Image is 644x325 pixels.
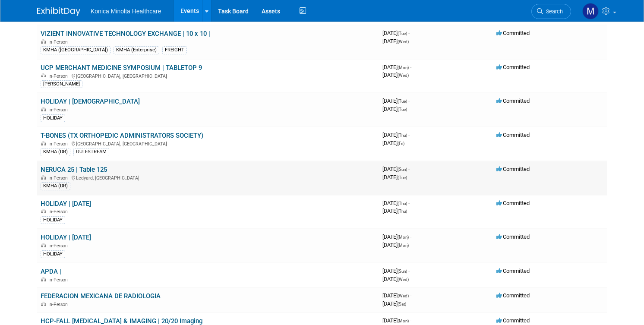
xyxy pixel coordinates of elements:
a: HOLIDAY | [DEMOGRAPHIC_DATA] [41,98,140,105]
span: (Mon) [398,235,409,240]
span: (Wed) [398,277,409,282]
img: In-Person Event [41,209,46,213]
img: In-Person Event [41,243,46,247]
span: [DATE] [382,140,404,146]
img: In-Person Event [41,107,46,111]
span: - [408,98,410,104]
div: KMHA (DR) [41,182,70,190]
span: [DATE] [382,72,409,78]
span: Committed [496,30,530,36]
span: - [408,166,410,172]
a: Search [531,4,571,19]
div: GULFSTREAM [73,148,109,156]
span: - [408,30,410,36]
a: APDA | [41,268,61,275]
a: NERUCA 25 | Table 125 [41,166,107,174]
div: KMHA (Enterprise) [114,46,159,54]
a: UCP MERCHANT MEDICINE SYMPOSIUM | TABLETOP 9 [41,64,202,72]
span: - [408,132,410,138]
span: - [410,64,411,70]
span: In-Person [48,209,70,215]
span: (Sun) [398,167,407,172]
span: In-Person [48,39,70,45]
span: [DATE] [382,292,411,299]
span: In-Person [48,141,70,147]
span: In-Person [48,277,70,283]
a: HOLIDAY | [DATE] [41,233,91,241]
span: (Tue) [398,31,407,36]
img: In-Person Event [41,175,46,180]
img: In-Person Event [41,277,46,281]
span: [DATE] [382,300,406,307]
div: HOLIDAY [41,216,65,224]
img: ExhibitDay [37,7,80,16]
span: (Thu) [398,209,407,214]
span: - [410,292,411,299]
span: (Mon) [398,65,409,70]
a: FEDERACION MEXICANA DE RADIOLOGIA [41,292,161,300]
span: [DATE] [382,233,411,240]
div: KMHA ([GEOGRAPHIC_DATA]) [41,46,110,54]
span: (Wed) [398,73,409,78]
span: (Tue) [398,99,407,104]
span: (Fri) [398,141,404,146]
span: [DATE] [382,317,411,324]
img: Marketing Team [582,3,599,19]
span: [DATE] [382,30,410,36]
span: (Thu) [398,201,407,206]
span: [DATE] [382,174,407,180]
span: In-Person [48,302,70,307]
span: (Sun) [398,269,407,274]
a: HCP-FALL [MEDICAL_DATA] & IMAGING | 20/20 Imaging [41,317,202,325]
span: [DATE] [382,166,410,172]
span: [DATE] [382,208,407,214]
img: In-Person Event [41,73,46,78]
img: In-Person Event [41,302,46,306]
span: Committed [496,317,530,324]
span: [DATE] [382,106,407,112]
span: - [410,233,411,240]
span: (Tue) [398,107,407,112]
div: KMHA (DR) [41,148,70,156]
span: [DATE] [382,276,409,282]
a: T-BONES (TX ORTHOPEDIC ADMINISTRATORS SOCIETY) [41,132,203,139]
span: - [408,200,410,206]
span: (Wed) [398,39,409,44]
span: [DATE] [382,200,410,206]
div: HOLIDAY [41,250,65,258]
span: Search [543,8,563,15]
span: [DATE] [382,268,410,274]
span: (Sat) [398,302,406,306]
span: [DATE] [382,242,409,248]
div: [GEOGRAPHIC_DATA], [GEOGRAPHIC_DATA] [41,72,376,79]
span: In-Person [48,175,70,181]
span: - [408,268,410,274]
span: [DATE] [382,132,410,138]
a: VIZIENT INNOVATIVE TECHNOLOGY EXCHANGE | 10 x 10 | [41,30,210,38]
span: Committed [496,98,530,104]
span: In-Person [48,73,70,79]
span: (Thu) [398,133,407,138]
a: HOLIDAY | [DATE] [41,200,91,208]
span: In-Person [48,107,70,113]
span: Committed [496,200,530,206]
div: Ledyard, [GEOGRAPHIC_DATA] [41,174,376,181]
span: [DATE] [382,38,409,44]
span: In-Person [48,243,70,249]
div: [GEOGRAPHIC_DATA], [GEOGRAPHIC_DATA] [41,140,376,147]
div: [PERSON_NAME] [41,80,82,88]
span: Committed [496,233,530,240]
span: Konica Minolta Healthcare [91,8,161,15]
span: [DATE] [382,64,411,70]
span: [DATE] [382,98,410,104]
span: Committed [496,132,530,138]
span: Committed [496,64,530,70]
img: In-Person Event [41,141,46,145]
span: Committed [496,292,530,299]
span: - [410,317,411,324]
div: HOLIDAY [41,114,65,122]
span: (Tue) [398,175,407,180]
span: (Mon) [398,319,409,323]
span: (Mon) [398,243,409,248]
span: Committed [496,268,530,274]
